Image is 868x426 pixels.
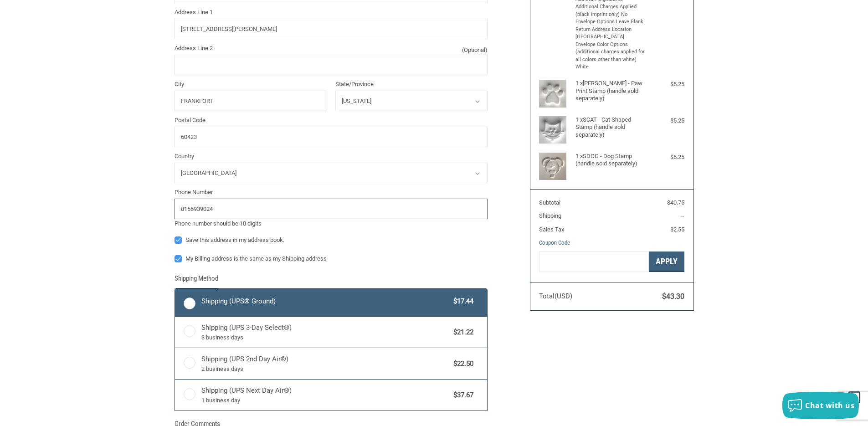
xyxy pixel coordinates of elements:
button: Chat with us [782,392,859,419]
label: My Billing address is the same as my Shipping address [175,255,488,262]
span: $43.30 [662,292,684,301]
div: $5.25 [648,80,684,89]
span: 1 business day [201,396,449,405]
small: (Optional) [462,46,488,55]
span: $21.22 [449,327,474,338]
h4: 1 x [PERSON_NAME] - Paw Print Stamp (handle sold separately) [575,80,646,102]
span: $22.50 [449,359,474,369]
span: 3 business days [201,333,449,342]
input: Gift Certificate or Coupon Code [539,251,649,272]
span: $40.75 [667,199,684,206]
span: Shipping (UPS 2nd Day Air®) [201,354,449,373]
span: Chat with us [805,400,854,411]
span: $17.44 [449,296,474,307]
span: -- [681,212,684,219]
span: Shipping [539,212,561,219]
legend: Shipping Method [175,273,218,288]
label: Address Line 1 [175,8,488,17]
label: Address Line 2 [175,44,488,53]
label: Phone Number [175,188,488,197]
li: Envelope Color Options (additional charges applied for all colors other than white) White [575,41,646,71]
label: City [175,80,327,89]
label: Save this address in my address book. [175,236,488,244]
button: Apply [649,251,684,272]
h4: 1 x SDOG - Dog Stamp (handle sold separately) [575,153,646,168]
label: State/Province [335,80,488,89]
span: Shipping (UPS Next Day Air®) [201,385,449,405]
div: Phone number should be 10 digits [175,219,488,228]
span: 2 business days [201,364,449,374]
span: $37.67 [449,390,474,400]
span: Sales Tax [539,226,564,233]
span: Shipping (UPS® Ground) [201,296,449,307]
label: Postal Code [175,116,488,125]
a: Coupon Code [539,239,570,246]
li: Envelope Options Leave Blank [575,18,646,26]
div: $5.25 [648,116,684,125]
h4: 1 x SCAT - Cat Shaped Stamp (handle sold separately) [575,116,646,139]
div: $5.25 [648,153,684,162]
span: Shipping (UPS 3-Day Select®) [201,323,449,342]
span: Total (USD) [539,292,572,300]
li: Return Address Location [GEOGRAPHIC_DATA] [575,26,646,41]
span: Subtotal [539,199,560,206]
label: Country [175,152,488,161]
span: $2.55 [670,226,684,233]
